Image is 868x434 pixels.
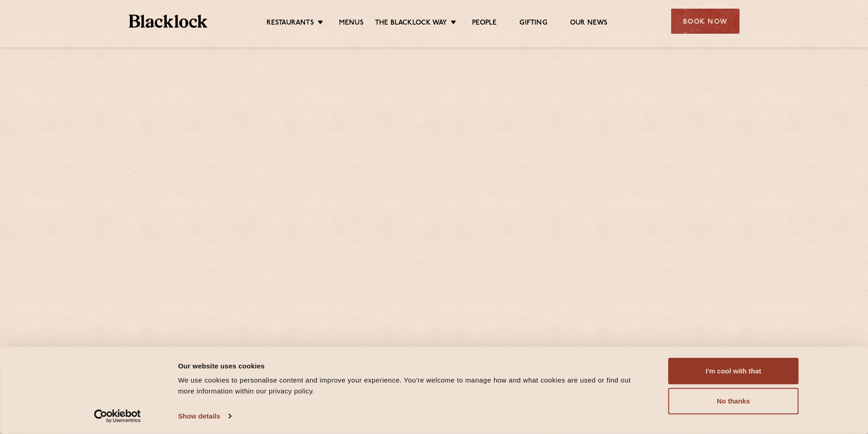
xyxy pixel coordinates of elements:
[668,388,799,414] button: No thanks
[375,19,447,29] a: The Blacklock Way
[570,19,608,29] a: Our News
[178,375,648,397] div: We use cookies to personalise content and improve your experience. You're welcome to manage how a...
[339,19,364,29] a: Menus
[668,358,799,384] button: I'm cool with that
[77,409,157,423] a: Usercentrics Cookiebot - opens in a new window
[178,360,648,371] div: Our website uses cookies
[129,15,208,28] img: BL_Textured_Logo-footer-cropped.svg
[267,19,314,29] a: Restaurants
[519,19,547,29] a: Gifting
[671,9,740,34] div: Book Now
[178,409,231,423] a: Show details
[472,19,497,29] a: People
